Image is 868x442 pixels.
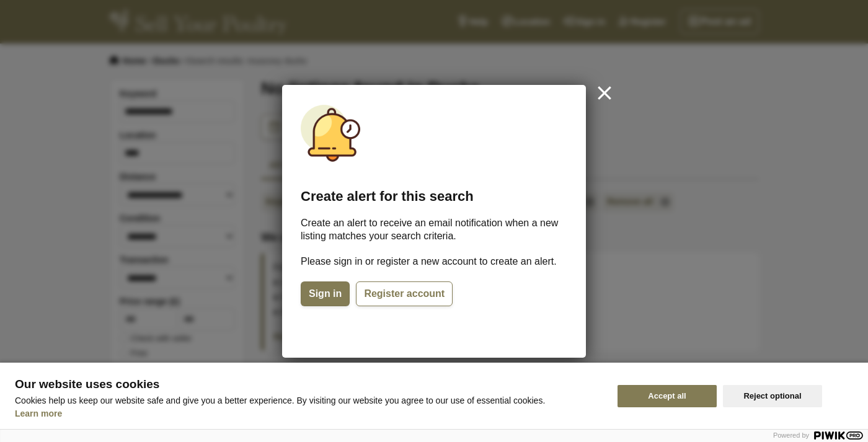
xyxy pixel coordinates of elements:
[15,396,603,405] p: Cookies help us keep our website safe and give you a better experience. By visiting our website y...
[773,431,809,439] span: Powered by
[723,385,822,407] button: Reject optional
[301,104,360,163] img: Search alerts
[15,378,603,391] span: Our website uses cookies
[301,217,567,306] div: Create an alert to receive an email notification when a new listing matches your search criteria....
[618,385,717,407] button: Accept all
[301,188,567,205] div: Create alert for this search
[356,281,453,306] a: Register account
[301,281,350,306] a: Sign in
[15,409,62,418] a: Learn more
